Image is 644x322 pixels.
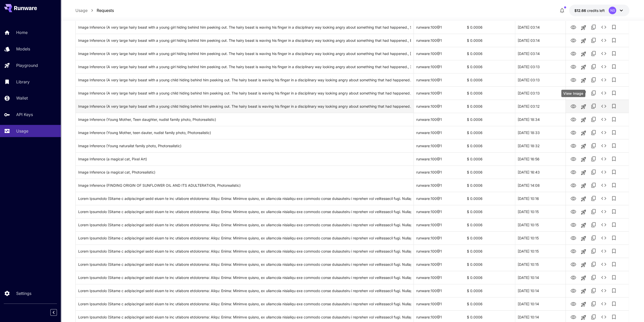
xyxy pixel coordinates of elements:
button: View Image [568,114,578,124]
div: Click to copy prompt [78,126,411,139]
div: 09 Aug, 2025 10:16 [515,192,566,205]
div: $ 0.0006 [464,100,515,113]
button: Launch in playground [578,233,588,243]
button: Add to library [609,312,619,322]
button: Add to library [609,206,619,217]
button: Add to library [609,167,619,177]
button: See details [598,220,609,230]
button: Add to library [609,154,619,164]
div: $ 0.0006 [464,139,515,152]
button: See details [598,206,609,217]
div: 09 Aug, 2025 10:14 [515,284,566,297]
button: See details [598,233,609,243]
button: View Image [568,285,578,296]
button: Launch in playground [578,23,588,33]
button: View Image [568,167,578,177]
div: Click to copy prompt [78,113,411,126]
button: See details [598,101,609,111]
div: runware:100@1 [414,21,464,34]
div: runware:100@1 [414,244,464,258]
button: View Image [568,48,578,59]
button: Copy TaskUUID [588,220,598,230]
button: See details [598,127,609,138]
div: $12.65581 [574,8,605,13]
div: Click to copy prompt [78,153,411,165]
button: Copy TaskUUID [588,48,598,59]
a: Usage [75,7,88,13]
button: Add to library [609,48,619,59]
button: Add to library [609,180,619,190]
button: See details [598,62,609,72]
button: Copy TaskUUID [588,154,598,164]
div: $ 0.0006 [464,165,515,179]
div: $ 0.0006 [464,179,515,192]
button: Copy TaskUUID [588,259,598,269]
button: See details [598,22,609,32]
div: 09 Aug, 2025 18:32 [515,139,566,152]
div: runware:100@1 [414,113,464,126]
div: runware:100@1 [414,73,464,86]
button: Add to library [609,101,619,111]
button: Add to library [609,246,619,256]
div: $ 0.0006 [464,34,515,47]
p: Requests [97,7,114,13]
button: View Image [568,35,578,45]
button: View Image [568,233,578,243]
p: Wallet [16,95,28,101]
div: 09 Aug, 2025 10:15 [515,205,566,218]
button: See details [598,180,609,190]
div: 10 Aug, 2025 03:12 [515,100,566,113]
button: View Image [568,312,578,322]
button: See details [598,259,609,269]
div: 10 Aug, 2025 03:13 [515,73,566,86]
div: 09 Aug, 2025 10:15 [515,258,566,271]
button: Copy TaskUUID [588,206,598,217]
p: Settings [16,290,31,296]
button: View Image [568,259,578,269]
button: View Image [568,74,578,85]
div: runware:100@1 [414,86,464,100]
div: runware:100@1 [414,297,464,310]
div: $ 0.0006 [464,271,515,284]
div: runware:100@1 [414,34,464,47]
button: Add to library [609,272,619,282]
p: Home [16,29,28,35]
button: Launch in playground [578,260,588,270]
p: Playground [16,62,38,68]
button: Add to library [609,114,619,124]
button: View Image [568,140,578,151]
div: runware:100@1 [414,218,464,231]
button: Copy TaskUUID [588,272,598,282]
button: Launch in playground [578,88,588,99]
p: Library [16,79,30,85]
button: Launch in playground [578,194,588,204]
div: 10 Aug, 2025 03:13 [515,60,566,73]
button: Copy TaskUUID [588,127,598,138]
button: View Image [568,154,578,164]
button: Add to library [609,88,619,98]
div: Click to copy prompt [78,271,411,284]
button: Copy TaskUUID [588,62,598,72]
div: Click to copy prompt [78,218,411,231]
button: Copy TaskUUID [588,167,598,177]
button: Copy TaskUUID [588,88,598,98]
div: Click to copy prompt [78,192,411,205]
button: Launch in playground [578,286,588,296]
button: Copy TaskUUID [588,180,598,190]
div: runware:100@1 [414,271,464,284]
p: Usage [16,128,28,134]
div: 09 Aug, 2025 10:15 [515,218,566,231]
button: View Image [568,298,578,309]
button: Add to library [609,141,619,151]
button: See details [598,167,609,177]
div: Click to copy prompt [78,284,411,297]
div: View Image [561,90,585,97]
button: Launch in playground [578,220,588,230]
p: Models [16,46,30,52]
div: 10 Aug, 2025 03:14 [515,47,566,60]
button: Add to library [609,75,619,85]
button: Launch in playground [578,207,588,217]
button: Launch in playground [578,154,588,164]
div: runware:100@1 [414,152,464,165]
div: $ 0.0006 [464,258,515,271]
